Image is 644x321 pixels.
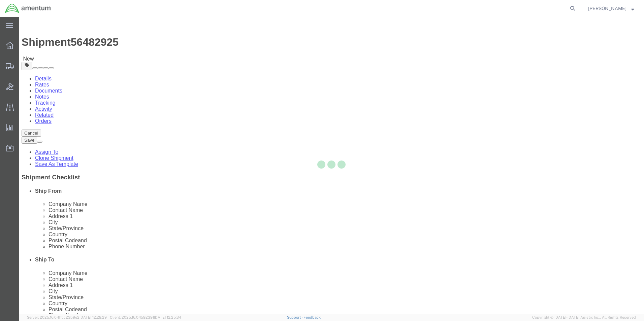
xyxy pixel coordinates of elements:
a: Feedback [303,315,321,319]
span: Copyright © [DATE]-[DATE] Agistix Inc., All Rights Reserved [532,315,636,320]
img: logo [5,3,51,13]
span: Charles Serrano [588,5,626,12]
span: Client: 2025.16.0-1592391 [110,315,181,319]
span: Server: 2025.16.0-1ffcc23b9e2 [27,315,107,319]
a: Support [287,315,304,319]
span: [DATE] 12:29:29 [79,315,107,319]
button: [PERSON_NAME] [588,4,635,12]
span: [DATE] 12:25:34 [154,315,181,319]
